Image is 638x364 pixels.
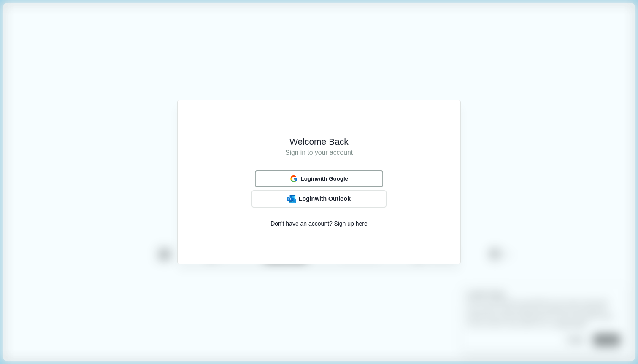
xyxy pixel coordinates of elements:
h1: Welcome Back [189,136,449,148]
button: Loginwith Google [255,170,383,187]
img: Outlook Logo [287,195,296,203]
span: Login with Google [301,175,348,182]
h1: Sign in to your account [189,148,449,158]
span: Sign up here [334,219,367,228]
button: Outlook LogoLoginwith Outlook [251,190,387,207]
span: Don't have an account? [270,219,333,228]
span: Login with Outlook [299,195,351,202]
